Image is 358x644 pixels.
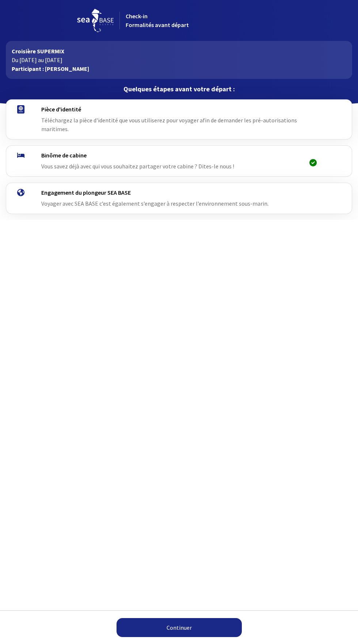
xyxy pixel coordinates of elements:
[126,12,189,28] span: Check-in Formalités avant départ
[6,85,352,94] p: Quelques étapes avant votre départ :
[12,64,346,73] p: Participant : [PERSON_NAME]
[41,163,234,170] span: Vous savez déjà avec qui vous souhaitez partager votre cabine ? Dites-le nous !
[41,189,323,196] h4: Engagement du plongeur SEA BASE
[41,106,323,113] h4: Pièce d'identité
[41,117,297,133] span: Téléchargez la pièce d'identité que vous utiliserez pour voyager afin de demander les pré-autoris...
[17,105,24,114] img: passport.svg
[41,200,268,207] span: Voyager avec SEA BASE c’est également s’engager à respecter l’environnement sous-marin.
[77,9,114,32] img: logo_seabase.svg
[12,56,346,64] p: Du [DATE] au [DATE]
[117,618,242,637] a: Continuer
[17,189,24,196] img: engagement.svg
[17,153,24,158] img: binome.svg
[12,47,346,56] p: Croisière SUPERMIX
[41,152,294,159] h4: Binôme de cabine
